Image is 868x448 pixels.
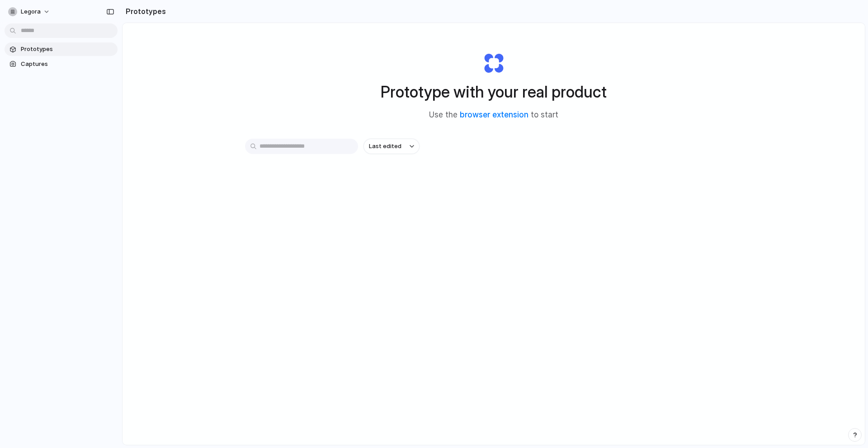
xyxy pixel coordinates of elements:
[381,80,607,104] h1: Prototype with your real product
[363,139,420,154] button: Last edited
[5,42,118,56] a: Prototypes
[5,57,118,71] a: Captures
[429,109,558,121] span: Use the to start
[460,110,528,119] a: browser extension
[369,142,401,151] span: Last edited
[21,45,114,54] span: Prototypes
[21,7,41,16] span: Legora
[21,60,114,69] span: Captures
[122,6,166,17] h2: Prototypes
[5,5,55,19] button: Legora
